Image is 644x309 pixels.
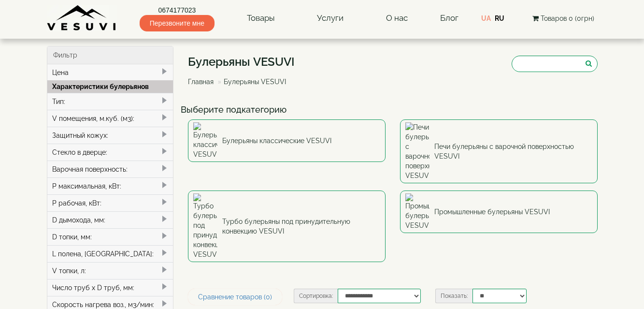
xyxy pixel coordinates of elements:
[405,193,429,230] img: Промышленные булерьяны VESUVI
[47,46,173,64] div: Фильтр
[47,64,173,81] div: Цена
[237,7,285,29] a: Товары
[47,262,173,279] div: V топки, л:
[47,144,173,161] div: Стекло в дверце:
[188,289,282,305] a: Сравнение товаров (0)
[47,5,117,31] img: Завод VESUVI
[47,228,173,245] div: D топки, мм:
[47,279,173,296] div: Число труб x D труб, мм:
[47,211,173,228] div: D дымохода, мм:
[47,194,173,211] div: P рабочая, кВт:
[376,7,417,29] a: О нас
[140,5,215,15] a: 0674177023
[215,77,286,87] li: Булерьяны VESUVI
[495,15,504,22] a: RU
[400,119,598,183] a: Печи булерьяны с варочной поверхностью VESUVI Печи булерьяны с варочной поверхностью VESUVI
[530,13,597,24] button: Товаров 0 (0грн)
[181,105,605,115] h4: Выберите подкатегорию
[188,78,214,86] a: Главная
[47,177,173,194] div: P максимальная, кВт:
[47,245,173,262] div: L полена, [GEOGRAPHIC_DATA]:
[193,122,217,159] img: Булерьяны классические VESUVI
[193,193,217,259] img: Турбо булерьяны под принудительную конвекцию VESUVI
[294,289,338,303] label: Сортировка:
[47,161,173,177] div: Варочная поверхность:
[541,15,594,22] span: Товаров 0 (0грн)
[405,122,429,180] img: Печи булерьяны с варочной поверхностью VESUVI
[47,127,173,144] div: Защитный кожух:
[188,191,386,262] a: Турбо булерьяны под принудительную конвекцию VESUVI Турбо булерьяны под принудительную конвекцию ...
[47,93,173,110] div: Тип:
[47,80,173,93] div: Характеристики булерьянов
[400,191,598,233] a: Промышленные булерьяны VESUVI Промышленные булерьяны VESUVI
[188,56,295,68] h1: Булерьяны VESUVI
[440,13,458,23] a: Блог
[140,15,215,31] span: Перезвоните мне
[47,110,173,127] div: V помещения, м.куб. (м3):
[188,119,386,162] a: Булерьяны классические VESUVI Булерьяны классические VESUVI
[481,15,491,22] a: UA
[307,7,353,29] a: Услуги
[435,289,472,303] label: Показать:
